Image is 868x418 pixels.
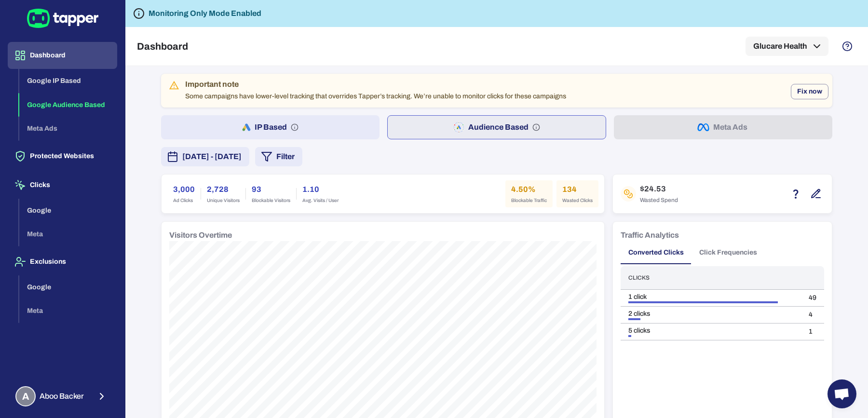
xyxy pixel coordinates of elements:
a: Google IP Based [19,76,117,84]
div: Important note [185,80,566,89]
span: Avg. Visits / User [302,197,339,204]
h6: 93 [252,184,290,195]
svg: Tapper is not blocking any fraudulent activity for this domain [133,8,145,19]
a: Dashboard [8,51,117,59]
h6: $24.53 [640,183,678,195]
button: Estimation based on the quantity of invalid click x cost-per-click. [787,186,804,202]
button: Audience Based [387,115,607,139]
h6: 2,728 [207,184,240,195]
svg: Audience based: Search, Display, Shopping, Video Performance Max, Demand Generation [532,123,540,131]
span: [DATE] - [DATE] [182,151,242,162]
button: Exclusions [8,248,117,275]
td: 1 [801,324,824,340]
div: Some campaigns have lower-level tracking that overrides Tapper’s tracking. We’re unable to monito... [185,77,566,105]
a: Google Audience Based [19,100,117,108]
h6: 3,000 [173,184,195,195]
a: Protected Websites [8,151,117,160]
button: Google IP Based [19,69,117,93]
a: Google [19,205,117,214]
h6: 134 [562,184,593,195]
button: Google [19,275,117,299]
a: Open chat [827,379,856,408]
button: Google [19,199,117,223]
button: [DATE] - [DATE] [161,147,249,166]
td: 49 [801,290,824,307]
span: Aboo Backer [40,391,84,401]
td: 4 [801,307,824,324]
a: Clicks [8,180,117,189]
span: Ad Clicks [173,197,195,204]
h6: Monitoring Only Mode Enabled [149,8,261,19]
button: Clicks [8,172,117,199]
button: IP Based [161,115,380,139]
h6: Visitors Overtime [169,229,232,241]
span: Blockable Visitors [252,197,290,204]
button: Glucare Health [746,37,828,56]
div: 5 clicks [628,326,793,335]
h6: 1.10 [302,184,339,195]
a: Exclusions [8,257,117,265]
h6: Traffic Analytics [621,229,679,241]
div: A [15,386,36,406]
span: Wasted Spend [640,197,678,204]
h6: 4.50% [511,184,547,195]
a: Google [19,282,117,290]
div: 2 clicks [628,310,793,318]
button: Converted Clicks [621,241,692,264]
span: Unique Visitors [207,197,240,204]
button: AAboo Backer [8,382,117,410]
button: Click Frequencies [692,241,765,264]
span: Blockable Traffic [511,197,547,204]
div: 1 click [628,293,793,301]
button: Filter [255,147,302,166]
span: Wasted Clicks [562,197,593,204]
th: Clicks [621,266,801,290]
svg: IP based: Search, Display, and Shopping. [291,123,298,131]
h5: Dashboard [137,40,188,52]
button: Dashboard [8,42,117,69]
button: Google Audience Based [19,93,117,117]
button: Protected Websites [8,143,117,170]
button: Fix now [791,84,828,99]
